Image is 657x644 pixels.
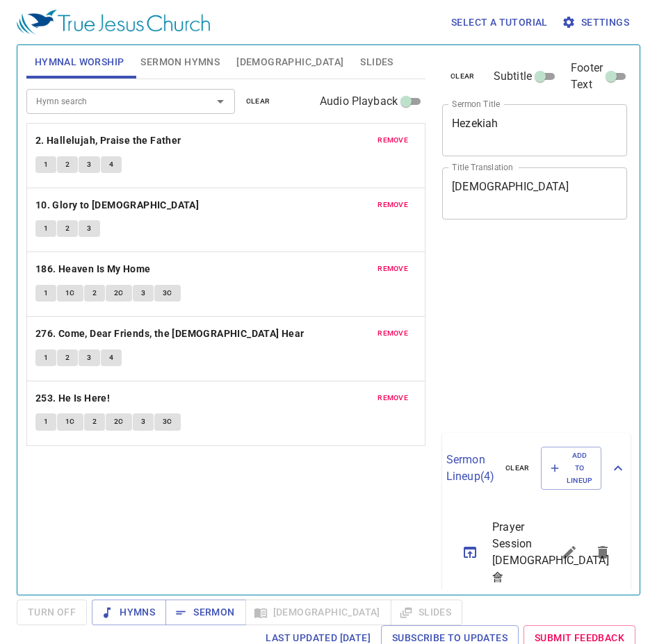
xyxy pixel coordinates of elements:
span: 4 [109,352,113,364]
button: 2 [57,349,78,366]
b: 2. Hallelujah, Praise the Father [35,132,181,149]
span: [DEMOGRAPHIC_DATA] [236,53,343,71]
button: remove [369,197,416,213]
span: Audio Playback [320,93,398,110]
button: 2 [84,285,105,302]
span: 2 [65,158,70,171]
button: 1 [35,349,56,366]
button: 2 [84,413,105,430]
span: remove [378,392,408,404]
button: remove [369,132,416,149]
span: Add to Lineup [550,449,593,488]
span: clear [505,462,530,474]
button: 1 [35,220,56,237]
span: 3C [163,287,172,299]
button: Settings [559,10,635,35]
span: 3 [141,415,145,428]
button: clear [238,93,279,110]
b: 186. Heaven Is My Home [35,261,151,278]
span: Hymns [103,604,155,621]
span: Footer Text [571,60,603,93]
span: 3C [163,415,172,428]
span: 2C [114,415,124,428]
span: 2 [65,352,70,364]
span: 3 [141,287,145,299]
span: 1C [65,287,75,299]
b: 10. Glory to [DEMOGRAPHIC_DATA] [35,197,199,214]
button: remove [369,390,416,406]
button: 2. Hallelujah, Praise the Father [35,132,184,149]
span: 1 [44,287,48,299]
button: 1 [35,413,56,430]
span: Sermon Hymns [140,53,220,71]
button: 253. He Is Here! [35,390,113,407]
span: 2 [65,222,70,235]
button: Add to Lineup [541,447,602,490]
button: 2C [106,285,132,302]
span: 3 [87,158,91,171]
textarea: [DEMOGRAPHIC_DATA] [452,180,617,206]
button: 186. Heaven Is My Home [35,261,153,278]
button: remove [369,325,416,342]
p: Sermon Lineup ( 4 ) [446,452,494,485]
button: 3 [79,349,99,366]
button: 10. Glory to [DEMOGRAPHIC_DATA] [35,197,202,214]
button: Open [211,92,230,111]
span: 2 [92,415,97,428]
span: 1 [44,415,48,428]
span: Prayer Session [DEMOGRAPHIC_DATA]會 [492,519,519,586]
button: 3 [79,156,99,173]
span: 3 [87,352,91,364]
div: Sermon Lineup(4)clearAdd to Lineup [442,433,631,504]
span: Slides [360,53,393,71]
button: remove [369,261,416,277]
span: 3 [87,222,91,235]
span: remove [378,134,408,147]
span: 4 [109,158,113,171]
span: 2 [92,287,97,299]
span: remove [378,199,408,211]
button: 2C [106,413,132,430]
button: 1C [57,285,83,302]
button: 1C [57,413,83,430]
button: 4 [101,156,122,173]
button: clear [497,460,538,477]
button: 1 [35,285,56,302]
span: 1 [44,222,48,235]
button: 1 [35,156,56,173]
span: Subtitle [494,68,532,85]
span: Sermon [177,604,234,621]
button: 4 [101,349,122,366]
button: 276. Come, Dear Friends, the [DEMOGRAPHIC_DATA] Hear [35,325,307,342]
button: clear [442,68,483,85]
span: clear [246,95,270,108]
span: clear [451,70,475,83]
span: Settings [565,14,629,31]
button: 3 [133,413,154,430]
span: remove [378,263,408,275]
button: 3 [79,220,99,237]
span: 1 [44,158,48,171]
textarea: Hezekiah [452,117,617,143]
iframe: from-child [437,234,592,427]
img: True Jesus Church [17,10,210,35]
span: 1 [44,352,48,364]
b: 276. Come, Dear Friends, the [DEMOGRAPHIC_DATA] Hear [35,325,305,342]
button: 3C [154,413,181,430]
span: Hymnal Worship [35,53,124,71]
button: Select a tutorial [446,10,553,35]
button: 2 [57,220,78,237]
span: Select a tutorial [451,14,548,31]
button: 2 [57,156,78,173]
span: remove [378,327,408,340]
button: Sermon [165,600,245,625]
button: Hymns [92,600,166,625]
span: 2C [114,287,124,299]
button: 3C [154,285,181,302]
span: 1C [65,415,75,428]
button: 3 [133,285,154,302]
b: 253. He Is Here! [35,390,110,407]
